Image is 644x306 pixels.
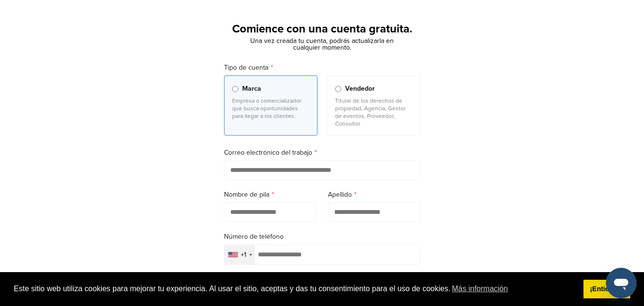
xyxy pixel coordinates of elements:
a: Obtenga más información sobre las cookies [450,282,510,296]
font: Tipo de cuenta [224,63,268,72]
font: Una vez creada tu cuenta, podrás actualizarla en cualquier momento. [250,37,394,52]
font: Comience con una cuenta gratuita. [232,22,412,36]
font: Vendedor [345,84,375,93]
font: ¡Entiendo! [590,285,624,293]
font: Empresa o comercializador que busca oportunidades para llegar a los clientes. [232,97,301,119]
input: Vendedor Titular de los derechos de propiedad, Agencia, Gestor de eventos, Proveedor, Consultor [335,86,341,92]
iframe: Botón para iniciar la ventana de mensajería [606,268,636,298]
font: Marca [242,84,261,93]
div: País seleccionado [225,245,255,264]
font: Correo electrónico del trabajo [224,148,312,157]
font: +1 [241,251,246,259]
font: Número de teléfono [224,232,284,241]
font: Titular de los derechos de propiedad, Agencia, Gestor de eventos, Proveedor, Consultor [335,97,406,127]
font: Nombre de pila [224,190,269,199]
a: Descartar mensaje de cookies [583,280,630,299]
font: Más información [452,285,508,293]
font: Apellido [328,190,352,199]
input: Marca Empresa o comercializador que busca oportunidades para llegar a los clientes. [232,86,238,92]
font: Este sitio web utiliza cookies para mejorar tu experiencia. Al usar el sitio, aceptas y das tu co... [14,285,450,293]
